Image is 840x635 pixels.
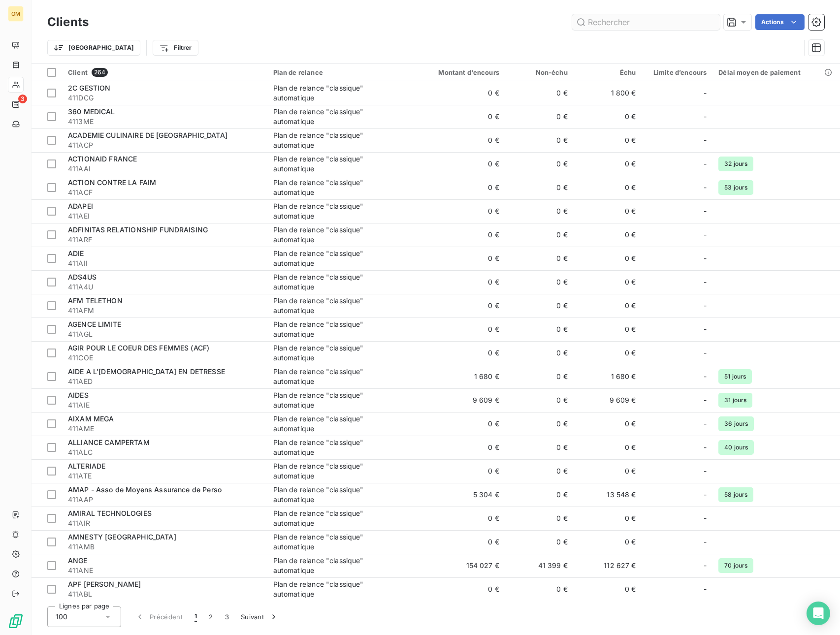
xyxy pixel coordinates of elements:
span: - [704,88,707,98]
span: - [704,419,707,429]
span: ALLIANCE CAMPERTAM [68,438,150,446]
td: 0 € [505,459,574,483]
span: - [704,301,707,311]
div: Plan de relance "classique" automatique [273,532,396,552]
div: Non-échu [511,68,568,76]
div: Open Intercom Messenger [807,602,830,625]
h3: Clients [47,13,89,31]
span: - [704,159,707,169]
span: AGENCE LIMITE [68,320,121,328]
span: - [704,395,707,405]
span: 3 [18,95,27,103]
td: 13 548 € [574,483,642,507]
td: 0 € [414,530,505,554]
button: 3 [219,606,235,627]
span: ACTIONAID FRANCE [68,155,137,163]
div: Plan de relance "classique" automatique [273,83,396,103]
div: Plan de relance "classique" automatique [273,107,396,127]
td: 0 € [505,128,574,152]
span: 100 [56,612,67,622]
td: 0 € [414,152,505,176]
button: Filtrer [153,40,198,56]
div: Montant d'encours [420,68,499,76]
td: 0 € [574,317,642,341]
button: 1 [189,606,203,627]
div: Plan de relance "classique" automatique [273,508,396,528]
td: 0 € [414,81,505,105]
button: Suivant [235,606,285,627]
div: Limite d’encours [648,68,707,76]
span: - [704,584,707,594]
span: - [704,277,707,287]
span: AIDES [68,391,89,399]
td: 0 € [505,199,574,223]
span: AFM TELETHON [68,296,123,305]
td: 0 € [505,223,574,247]
span: - [704,254,707,263]
div: Plan de relance "classique" automatique [273,272,396,292]
button: Précédent [129,606,189,627]
span: Client [68,68,88,76]
span: - [704,112,707,122]
span: 411ACP [68,140,261,150]
td: 0 € [414,294,505,317]
span: - [704,561,707,571]
td: 1 680 € [574,365,642,388]
span: ADIE [68,249,84,257]
td: 0 € [574,223,642,247]
span: AGIR POUR LE COEUR DES FEMMES (ACF) [68,344,209,352]
span: AIDE A L'[DEMOGRAPHIC_DATA] EN DETRESSE [68,367,225,376]
td: 0 € [574,128,642,152]
td: 0 € [574,577,642,601]
span: 411A4U [68,282,261,292]
span: APF [PERSON_NAME] [68,580,141,588]
span: 32 jours [718,157,753,171]
td: 0 € [414,199,505,223]
td: 0 € [414,176,505,199]
span: 411ALC [68,447,261,457]
td: 0 € [505,577,574,601]
span: ACADEMIE CULINAIRE DE [GEOGRAPHIC_DATA] [68,131,227,139]
td: 0 € [505,81,574,105]
span: 411AFM [68,306,261,316]
div: Plan de relance "classique" automatique [273,201,396,221]
span: 53 jours [718,180,753,195]
td: 0 € [505,270,574,294]
td: 9 609 € [574,388,642,412]
td: 0 € [505,317,574,341]
td: 0 € [505,436,574,459]
button: [GEOGRAPHIC_DATA] [47,40,140,56]
div: Plan de relance "classique" automatique [273,390,396,410]
div: Plan de relance "classique" automatique [273,319,396,339]
div: Plan de relance "classique" automatique [273,296,396,316]
td: 0 € [505,388,574,412]
td: 0 € [574,294,642,317]
span: ANGE [68,556,88,565]
span: 411AAI [68,164,261,174]
button: 2 [203,606,219,627]
span: 264 [92,68,108,77]
span: 411COE [68,353,261,363]
div: Plan de relance "classique" automatique [273,249,396,268]
td: 0 € [505,365,574,388]
span: - [704,183,707,192]
span: 4113ME [68,117,261,127]
span: 411ANE [68,566,261,575]
div: Plan de relance "classique" automatique [273,343,396,363]
td: 5 304 € [414,483,505,507]
span: - [704,443,707,452]
div: Plan de relance "classique" automatique [273,130,396,150]
span: AIXAM MEGA [68,414,114,423]
td: 0 € [574,199,642,223]
span: - [704,372,707,381]
button: Actions [755,14,805,30]
td: 0 € [414,507,505,530]
td: 154 027 € [414,554,505,577]
td: 0 € [414,436,505,459]
td: 0 € [414,223,505,247]
span: 411AGL [68,329,261,339]
div: Plan de relance "classique" automatique [273,461,396,481]
span: 360 MEDICAL [68,107,115,116]
div: Plan de relance "classique" automatique [273,438,396,457]
span: AMAP - Asso de Moyens Assurance de Perso [68,485,222,494]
